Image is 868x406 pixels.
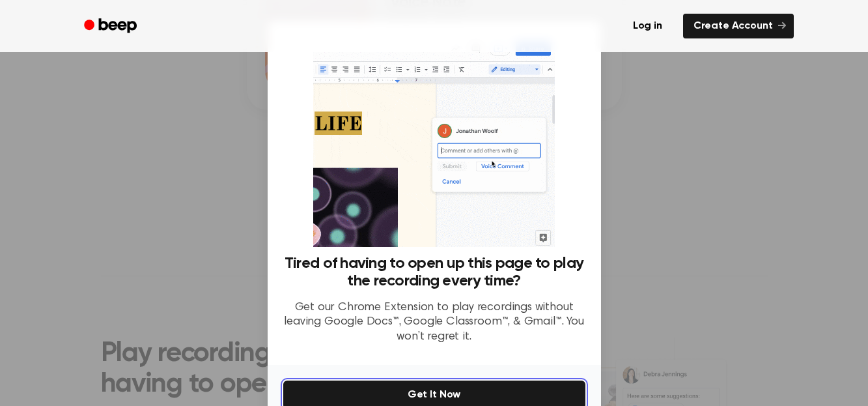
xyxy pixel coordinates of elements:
p: Get our Chrome Extension to play recordings without leaving Google Docs™, Google Classroom™, & Gm... [283,300,585,345]
h3: Tired of having to open up this page to play the recording every time? [283,255,585,290]
img: Beep extension in action [313,36,555,247]
a: Create Account [683,14,794,38]
a: Log in [620,11,675,41]
a: Beep [75,14,148,39]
